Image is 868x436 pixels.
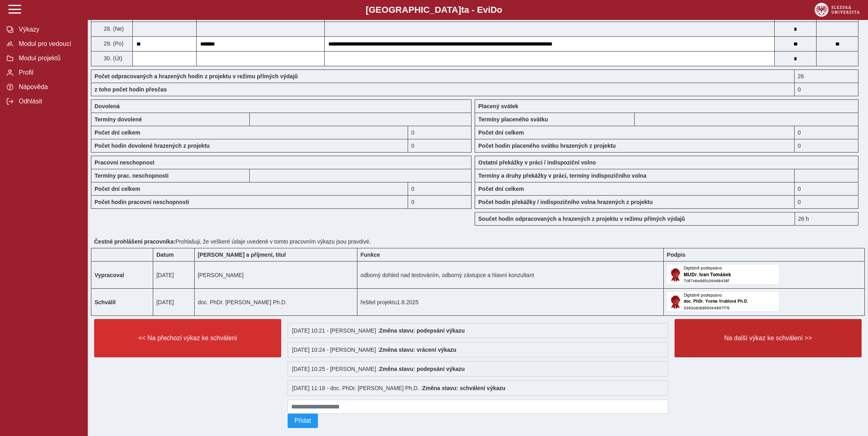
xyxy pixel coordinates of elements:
b: Pracovní neschopnost [95,159,154,166]
div: 0 [795,126,858,139]
span: t [461,5,464,15]
b: Čestné prohlášení pracovníka: [94,238,176,245]
b: Datum [156,252,174,258]
b: Součet hodin odpracovaných a hrazených z projektu v režimu přímých výdajů [478,216,685,222]
button: Přidat [288,414,318,428]
span: Modul projektů [16,55,81,62]
b: Změna stavu: vrácení výkazu [379,347,456,353]
div: [DATE] 10:21 - [PERSON_NAME] : [288,323,668,338]
div: 0 [795,182,858,195]
button: << Na přechozí výkaz ke schválení [94,319,281,357]
div: 0 [795,139,858,153]
b: Počet hodin překážky / indispozičního volna hrazených z projektu [478,199,653,205]
span: Profil [16,69,81,76]
td: doc. PhDr. [PERSON_NAME] Ph.D. [194,289,357,316]
b: Termíny dovolené [95,116,142,123]
span: Modul pro vedoucí [16,40,81,48]
img: Digitálně podepsáno schvalovatelem [667,292,779,311]
div: Prohlašuji, že veškeré údaje uvedené v tomto pracovním výkazu jsou pravdivé. [91,235,865,248]
b: Termíny a druhy překážky v práci, termíny indispozičního volna [478,172,646,179]
b: Počet dní celkem [95,186,140,192]
div: 26 h [795,212,858,226]
div: 0 [408,139,471,153]
b: Podpis [667,252,686,258]
b: Počet dní celkem [478,129,524,136]
span: o [497,5,503,15]
b: z toho počet hodin přesčas [95,86,167,93]
span: Výkazy [16,26,81,33]
img: logo_web_su.png [815,3,860,17]
div: 0 [795,83,858,96]
b: Počet odpracovaných a hrazených hodin z projektu v režimu přímých výdajů [95,73,298,79]
b: Schválil [95,299,116,305]
div: 0 [408,195,471,209]
img: Digitálně podepsáno uživatelem [667,265,779,284]
span: Přidat [294,417,311,424]
b: Změna stavu: podepsání výkazu [379,366,465,372]
span: 30. (Út) [102,55,122,61]
b: Počet hodin placeného svátku hrazených z projektu [478,143,616,149]
span: 28. (Ne) [102,26,124,32]
td: řešitel projektu1.8.2025 [357,289,663,316]
span: Na další výkaz ke schválení >> [681,335,855,342]
b: Počet hodin dovolené hrazených z projektu [95,143,210,149]
b: Dovolená [95,103,120,109]
b: Vypracoval [95,272,124,278]
b: Změna stavu: schválení výkazu [422,385,506,391]
span: [DATE] [156,272,174,278]
span: << Na přechozí výkaz ke schválení [101,335,274,342]
span: Odhlásit [16,98,81,105]
div: [DATE] 11:18 - doc. PhDr. [PERSON_NAME] Ph.D. : [288,381,668,396]
b: Počet hodin pracovní neschopnosti [95,199,189,205]
b: Termíny prac. neschopnosti [95,172,169,179]
td: odborný dohled nad testováním, odborný zástupce a hlavní konzultant [357,262,663,289]
div: [DATE] 10:24 - [PERSON_NAME] : [288,342,668,357]
b: Funkce [361,252,380,258]
div: 0 [795,195,858,209]
span: [DATE] [156,299,174,305]
b: Počet dní celkem [478,186,524,192]
b: [GEOGRAPHIC_DATA] a - Evi [24,5,844,15]
span: D [490,5,497,15]
div: 0 [408,126,471,139]
b: Ostatní překážky v práci / indispoziční volno [478,159,596,166]
span: 29. (Po) [102,40,124,47]
b: Změna stavu: podepsání výkazu [379,327,465,334]
div: 26 [795,69,858,83]
b: Termíny placeného svátku [478,116,548,123]
div: [DATE] 10:25 - [PERSON_NAME] : [288,361,668,377]
div: 0 [408,182,471,195]
b: Placený svátek [478,103,518,109]
button: Na další výkaz ke schválení >> [675,319,862,357]
b: [PERSON_NAME] a příjmení, titul [198,252,286,258]
span: Nápověda [16,83,81,91]
td: [PERSON_NAME] [194,262,357,289]
b: Počet dní celkem [95,129,140,136]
